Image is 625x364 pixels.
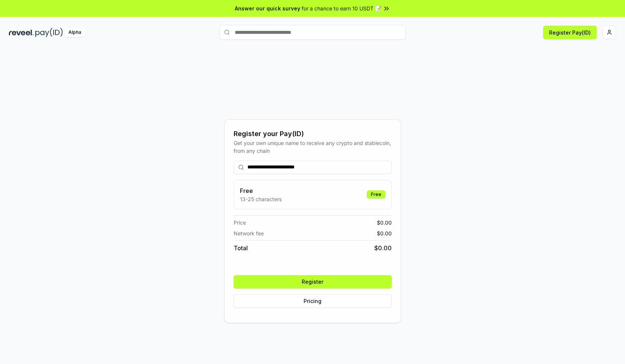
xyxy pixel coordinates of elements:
img: reveel_dark [9,28,34,37]
div: Alpha [64,28,85,37]
div: Get your own unique name to receive any crypto and stablecoin, from any chain [234,139,392,155]
span: Network fee [234,229,264,237]
button: Register Pay(ID) [543,26,597,39]
span: $ 0.00 [374,244,392,252]
p: 13-25 characters [240,195,282,203]
div: Register your Pay(ID) [234,129,392,139]
span: $ 0.00 [377,229,392,237]
span: Answer our quick survey [235,4,300,12]
button: Pricing [234,294,392,308]
span: Price [234,219,246,226]
span: Total [234,244,248,252]
div: Free [367,190,385,199]
img: pay_id [35,28,63,37]
button: Register [234,275,392,289]
span: $ 0.00 [377,219,392,226]
span: for a chance to earn 10 USDT 📝 [302,4,381,12]
h3: Free [240,186,282,195]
